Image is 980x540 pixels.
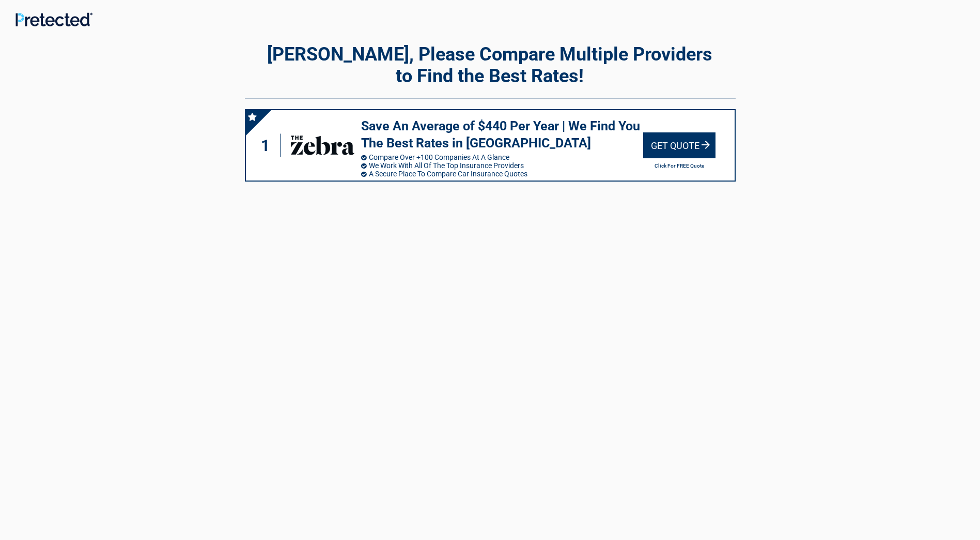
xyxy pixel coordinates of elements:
li: We Work With All Of The Top Insurance Providers [361,161,643,170]
h3: Save An Average of $440 Per Year | We Find You The Best Rates in [GEOGRAPHIC_DATA] [361,118,643,152]
div: 1 [256,134,281,157]
img: Main Logo [15,12,92,26]
h2: Click For FREE Quote [643,163,715,169]
li: A Secure Place To Compare Car Insurance Quotes [361,170,643,178]
img: thezebra's logo [289,129,355,161]
div: Get Quote [643,132,715,158]
li: Compare Over +100 Companies At A Glance [361,153,643,161]
h2: [PERSON_NAME], Please Compare Multiple Providers to Find the Best Rates! [245,43,736,87]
